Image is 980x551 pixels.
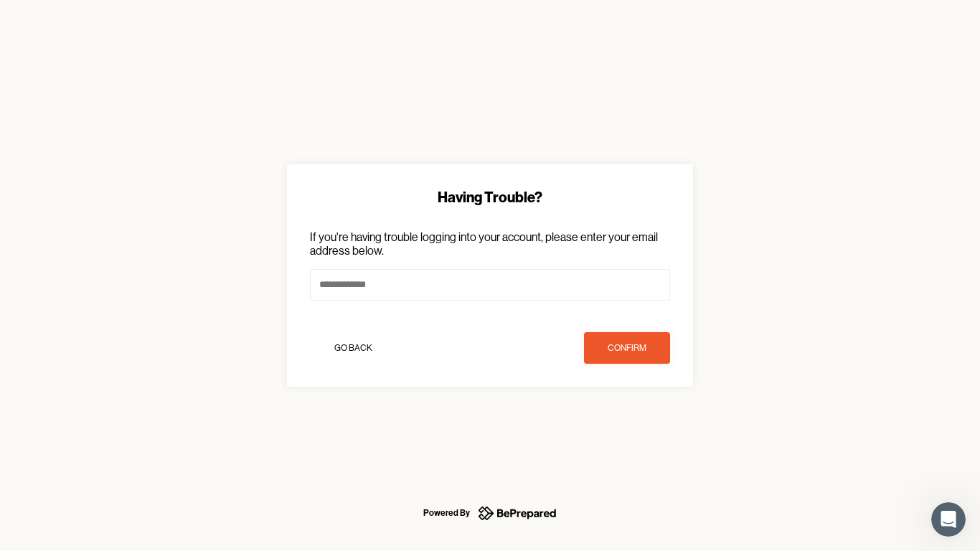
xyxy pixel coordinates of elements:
div: Having Trouble? [310,187,670,207]
button: Go Back [310,332,396,364]
div: confirm [608,341,646,355]
p: If you're having trouble logging into your account, please enter your email address below. [310,230,670,258]
div: Powered By [423,504,470,522]
iframe: Intercom live chat [931,502,966,537]
div: Go Back [334,341,372,355]
button: confirm [584,332,670,364]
